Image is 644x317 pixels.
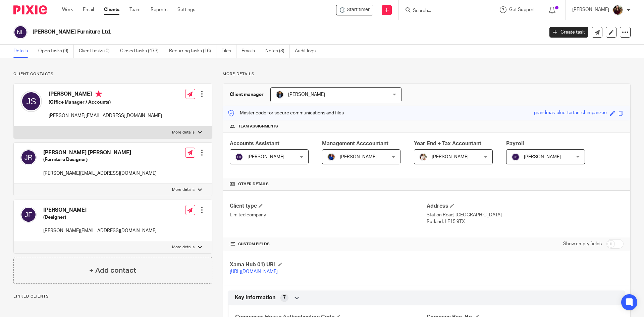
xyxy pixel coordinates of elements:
h4: Client type [230,203,427,210]
h4: Address [427,203,624,210]
i: Primary [95,91,102,97]
p: Rutland, LE15 9TX [427,218,624,225]
p: Limited company [230,212,427,218]
h2: [PERSON_NAME] Furniture Ltd. [33,29,438,36]
span: Start timer [347,6,370,13]
span: [PERSON_NAME] [340,155,377,159]
h4: [PERSON_NAME] [PERSON_NAME] [43,149,157,156]
img: svg%3E [20,207,37,223]
a: Settings [177,6,195,13]
span: Accounts Assistant [230,141,279,146]
a: Team [129,6,141,13]
p: More details [172,130,195,135]
a: Reports [151,6,167,13]
h4: [PERSON_NAME] [49,91,162,99]
span: 7 [283,294,286,301]
img: Nicole.jpeg [327,153,335,161]
p: Master code for secure communications and files [228,110,344,116]
h4: CUSTOM FIELDS [230,242,427,247]
a: Create task [549,27,588,38]
p: Client contacts [13,71,212,77]
a: Client tasks (0) [79,45,115,58]
p: [PERSON_NAME][EMAIL_ADDRESS][DOMAIN_NAME] [43,227,157,234]
p: Linked clients [13,294,212,299]
h5: (Office Manager / Accounts) [49,99,162,106]
span: Management Acccountant [322,141,388,146]
label: Show empty fields [563,241,602,247]
span: [PERSON_NAME] [432,155,469,159]
a: Clients [104,6,119,13]
img: svg%3E [13,25,28,39]
img: svg%3E [20,149,37,165]
span: Team assignments [238,124,278,129]
h5: (Designer) [43,214,157,221]
a: Work [62,6,73,13]
h4: [PERSON_NAME] [43,207,157,214]
span: Other details [238,181,269,187]
p: Station Road, [GEOGRAPHIC_DATA] [427,212,624,218]
p: [PERSON_NAME] [572,6,609,13]
span: [PERSON_NAME] [288,92,325,97]
img: Pixie [13,5,47,14]
p: More details [172,187,195,193]
img: MaxAcc_Sep21_ElliDeanPhoto_030.jpg [612,5,623,15]
input: Search [412,8,473,14]
p: More details [223,71,631,77]
a: Emails [241,45,260,58]
img: Kayleigh%20Henson.jpeg [419,153,427,161]
img: martin-hickman.jpg [276,91,284,99]
span: Year End + Tax Accountant [414,141,481,146]
img: svg%3E [20,91,42,112]
a: Closed tasks (473) [120,45,164,58]
a: [URL][DOMAIN_NAME] [230,269,278,274]
a: Open tasks (9) [38,45,74,58]
img: svg%3E [235,153,243,161]
a: Notes (3) [265,45,290,58]
span: [PERSON_NAME] [248,155,284,159]
span: Payroll [506,141,524,146]
a: Email [83,6,94,13]
a: Recurring tasks (16) [169,45,216,58]
p: [PERSON_NAME][EMAIL_ADDRESS][DOMAIN_NAME] [43,170,157,177]
a: Audit logs [295,45,321,58]
span: [PERSON_NAME] [524,155,561,159]
h3: Client manager [230,91,264,98]
span: Get Support [509,7,535,12]
span: Key Information [235,294,275,301]
img: svg%3E [512,153,520,161]
a: Files [221,45,236,58]
h5: (Furniture Designer) [43,156,157,163]
p: [PERSON_NAME][EMAIL_ADDRESS][DOMAIN_NAME] [49,112,162,119]
h4: + Add contact [89,265,136,276]
div: grandmas-blue-tartan-chimpanzee [534,109,607,117]
h4: Xama Hub 01) URL [230,261,427,268]
div: Noble Russell Furniture Ltd. [336,5,373,15]
a: Details [13,45,33,58]
p: More details [172,245,195,250]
